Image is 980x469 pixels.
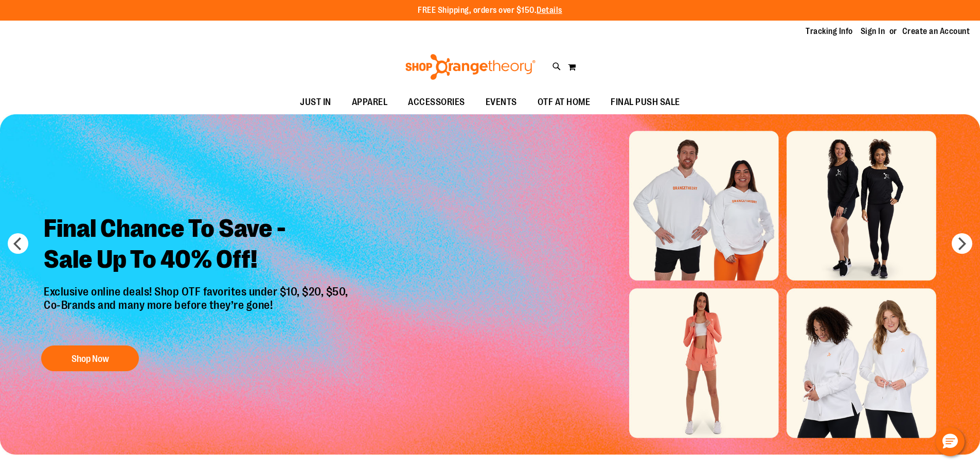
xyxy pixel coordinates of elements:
a: Sign In [861,26,885,37]
a: APPAREL [342,91,398,114]
a: Details [537,6,562,15]
span: FINAL PUSH SALE [611,91,680,114]
a: ACCESSORIES [398,91,475,114]
button: Hello, have a question? Let’s chat. [936,427,965,456]
a: OTF AT HOME [527,91,601,114]
span: JUST IN [300,91,331,114]
a: JUST IN [290,91,342,114]
p: FREE Shipping, orders over $150. [418,5,562,16]
p: Exclusive online deals! Shop OTF favorites under $10, $20, $50, Co-Brands and many more before th... [36,285,359,336]
img: Shop Orangetheory [404,54,537,80]
button: next [952,233,972,254]
button: Shop Now [41,345,139,371]
span: ACCESSORIES [408,91,465,114]
a: Create an Account [902,26,970,37]
span: EVENTS [486,91,517,114]
h2: Final Chance To Save - Sale Up To 40% Off! [36,205,359,285]
a: FINAL PUSH SALE [600,91,690,114]
button: prev [8,233,28,254]
a: Final Chance To Save -Sale Up To 40% Off! Exclusive online deals! Shop OTF favorites under $10, $... [36,205,359,377]
span: OTF AT HOME [538,91,591,114]
span: APPAREL [352,91,388,114]
a: Tracking Info [806,26,853,37]
a: EVENTS [475,91,527,114]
